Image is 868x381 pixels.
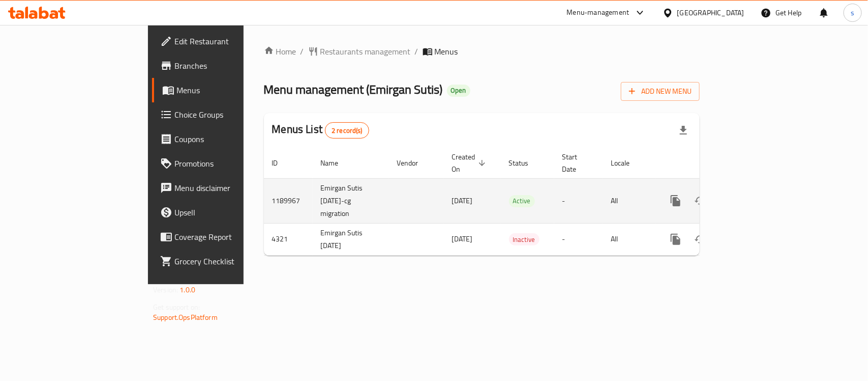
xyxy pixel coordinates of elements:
[688,227,712,252] button: Change Status
[152,176,293,200] a: Menu disclaimer
[174,60,285,72] span: Branches
[688,188,712,213] button: Change Status
[554,178,603,223] td: -
[603,178,655,223] td: All
[152,151,293,176] a: Promotions
[152,29,293,53] a: Edit Restaurant
[272,157,291,169] span: ID
[509,233,540,246] div: Inactive
[152,127,293,151] a: Coupons
[264,78,443,101] span: Menu management ( Emirgan Sutis )
[611,157,643,169] span: Locale
[174,206,285,219] span: Upsell
[176,84,285,96] span: Menus
[264,148,769,256] table: enhanced table
[629,85,692,98] span: Add New Menu
[174,35,285,47] span: Edit Restaurant
[313,223,389,255] td: Emirgan Sutis [DATE]
[664,188,688,213] button: more
[152,102,293,127] a: Choice Groups
[655,148,769,179] th: Actions
[509,234,540,246] span: Inactive
[452,232,473,246] span: [DATE]
[152,53,293,78] a: Branches
[621,82,700,101] button: Add New Menu
[447,85,470,97] div: Open
[452,151,489,175] span: Created On
[152,225,293,249] a: Coverage Report
[264,45,700,58] nav: breadcrumb
[153,301,200,314] span: Get support on:
[321,157,352,169] span: Name
[153,283,178,296] span: Version:
[174,157,285,170] span: Promotions
[562,151,591,175] span: Start Date
[174,182,285,194] span: Menu disclaimer
[301,45,304,58] li: /
[152,200,293,225] a: Upsell
[325,126,369,135] span: 2 record(s)
[313,178,389,223] td: Emirgan Sutis [DATE]-cg migration
[152,78,293,102] a: Menus
[153,311,218,324] a: Support.OpsPlatform
[179,283,195,296] span: 1.0.0
[664,227,688,252] button: more
[320,45,411,58] span: Restaurants management
[308,45,411,58] a: Restaurants management
[174,108,285,121] span: Choice Groups
[603,223,655,255] td: All
[447,86,470,95] span: Open
[452,194,473,207] span: [DATE]
[509,195,535,207] div: Active
[174,255,285,267] span: Grocery Checklist
[325,122,369,139] div: Total records count
[415,45,418,58] li: /
[554,223,603,255] td: -
[677,7,744,18] div: [GEOGRAPHIC_DATA]
[435,45,458,58] span: Menus
[509,195,535,207] span: Active
[174,133,285,145] span: Coupons
[567,7,630,19] div: Menu-management
[174,231,285,243] span: Coverage Report
[397,157,432,169] span: Vendor
[152,249,293,274] a: Grocery Checklist
[272,122,369,139] h2: Menus List
[671,118,696,143] div: Export file
[851,7,854,18] span: s
[509,157,542,169] span: Status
